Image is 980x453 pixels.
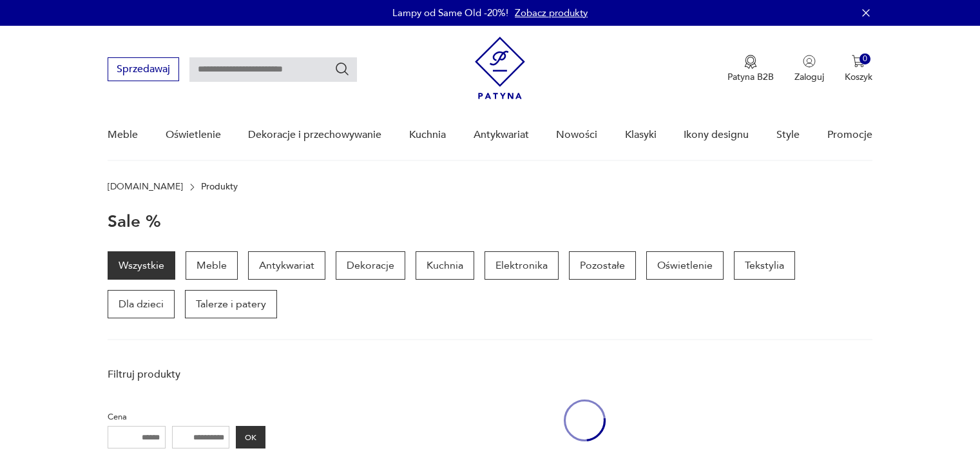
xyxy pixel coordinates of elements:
p: Cena [108,410,265,424]
button: Sprzedawaj [108,57,179,81]
a: Ikony designu [684,110,749,160]
img: Ikona medalu [744,55,757,69]
a: Wszystkie [108,251,175,280]
div: 0 [860,53,870,64]
a: Oświetlenie [166,110,221,160]
p: Filtruj produkty [108,367,265,381]
a: Kuchnia [416,251,474,280]
a: Klasyki [625,110,657,160]
a: [DOMAIN_NAME] [108,182,183,192]
p: Lampy od Same Old -20%! [392,6,508,19]
a: Antykwariat [474,110,529,160]
p: Patyna B2B [727,71,774,83]
a: Pozostałe [569,251,636,280]
a: Dekoracje i przechowywanie [248,110,381,160]
img: Ikonka użytkownika [803,55,816,68]
a: Oświetlenie [646,251,724,280]
a: Nowości [556,110,597,160]
p: Koszyk [845,71,872,83]
a: Talerze i patery [185,290,277,318]
a: Promocje [827,110,872,160]
a: Ikona medaluPatyna B2B [727,55,774,83]
a: Dekoracje [336,251,405,280]
button: Szukaj [334,61,350,77]
p: Produkty [201,182,238,192]
a: Dla dzieci [108,290,175,318]
button: 0Koszyk [845,55,872,83]
a: Kuchnia [409,110,446,160]
a: Antykwariat [248,251,325,280]
a: Style [776,110,800,160]
a: Meble [108,110,138,160]
button: OK [236,426,265,448]
img: Patyna - sklep z meblami i dekoracjami vintage [475,37,525,99]
a: Zobacz produkty [515,6,588,19]
a: Tekstylia [734,251,795,280]
button: Patyna B2B [727,55,774,83]
h1: Sale % [108,213,161,231]
a: Sprzedawaj [108,66,179,75]
button: Zaloguj [794,55,824,83]
a: Meble [186,251,238,280]
a: Elektronika [485,251,559,280]
p: Zaloguj [794,71,824,83]
img: Ikona koszyka [852,55,865,68]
